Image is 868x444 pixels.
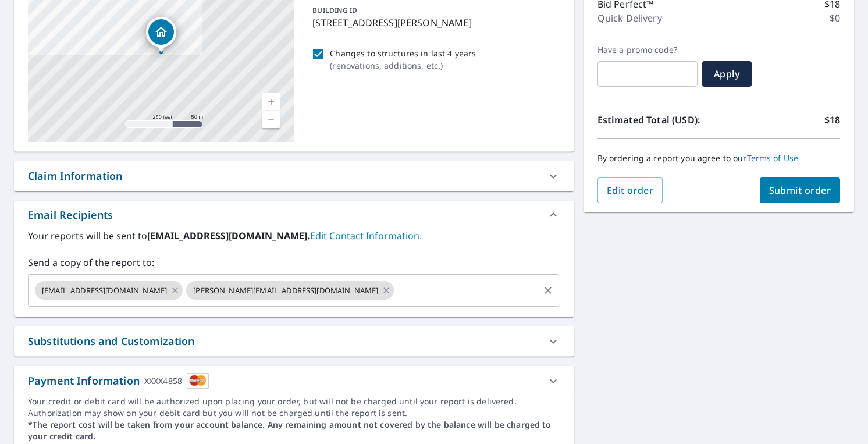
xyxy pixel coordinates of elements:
[712,68,742,80] span: Apply
[760,177,841,203] button: Submit order
[310,229,422,242] a: EditContactInfo
[597,113,719,127] p: Estimated Total (USD):
[28,229,560,243] label: Your reports will be sent to
[330,47,476,59] p: Changes to structures in last 4 years
[147,229,310,242] b: [EMAIL_ADDRESS][DOMAIN_NAME].
[830,11,840,25] p: $0
[35,281,183,300] div: [EMAIL_ADDRESS][DOMAIN_NAME]
[597,153,840,164] p: By ordering a report you agree to our
[28,168,123,184] div: Claim Information
[187,373,209,389] img: cardImage
[312,5,357,15] p: BUILDING ID
[146,17,176,53] div: Dropped pin, building 1, Residential property, 301 Michael Dr Nashville, TN 37214
[14,161,574,191] div: Claim Information
[28,207,113,223] div: Email Recipients
[14,201,574,229] div: Email Recipients
[28,333,195,349] div: Substitutions and Customization
[597,11,662,25] p: Quick Delivery
[702,61,752,87] button: Apply
[186,285,385,296] span: [PERSON_NAME][EMAIL_ADDRESS][DOMAIN_NAME]
[597,177,663,203] button: Edit order
[28,419,560,442] div: *The report cost will be taken from your account balance. Any remaining amount not covered by the...
[540,282,556,299] button: Clear
[186,281,394,300] div: [PERSON_NAME][EMAIL_ADDRESS][DOMAIN_NAME]
[28,396,560,419] div: Your credit or debit card will be authorized upon placing your order, but will not be charged unt...
[769,184,831,197] span: Submit order
[144,373,182,389] div: XXXX4858
[262,111,280,128] a: Current Level 17, Zoom Out
[330,59,476,72] p: ( renovations, additions, etc. )
[607,184,654,197] span: Edit order
[824,113,840,127] p: $18
[14,326,574,356] div: Substitutions and Customization
[597,45,698,55] label: Have a promo code?
[28,255,560,269] label: Send a copy of the report to:
[14,366,574,396] div: Payment InformationXXXX4858cardImage
[35,285,174,296] span: [EMAIL_ADDRESS][DOMAIN_NAME]
[747,152,799,164] a: Terms of Use
[312,16,555,30] p: [STREET_ADDRESS][PERSON_NAME]
[262,93,280,111] a: Current Level 17, Zoom In
[28,373,209,389] div: Payment Information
